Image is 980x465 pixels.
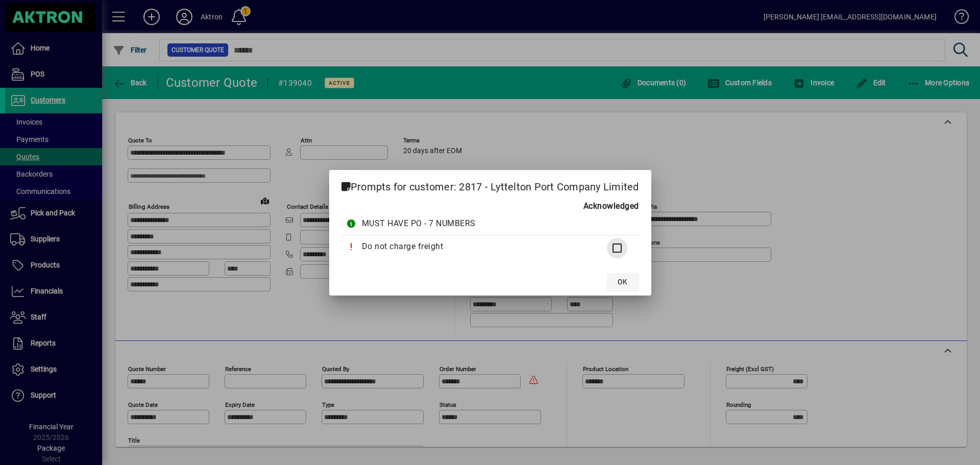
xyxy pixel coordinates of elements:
[362,240,595,253] div: Do not charge freight
[618,277,627,287] span: OK
[329,170,651,200] h2: Prompts for customer: 2817 - Lyttelton Port Company Limited
[606,273,639,291] button: OK
[583,200,639,212] b: Acknowledged
[362,217,595,230] div: MUST HAVE PO - 7 NUMBERS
